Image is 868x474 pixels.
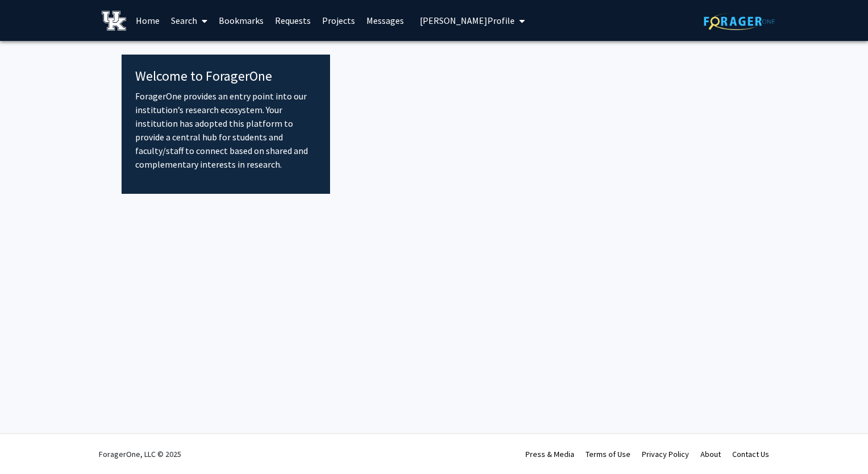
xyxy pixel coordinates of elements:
h4: Welcome to ForagerOne [135,68,316,85]
a: Search [165,1,213,40]
a: About [700,449,721,459]
a: Home [130,1,165,40]
a: Press & Media [525,449,574,459]
a: Terms of Use [586,449,631,459]
a: Contact Us [732,449,769,459]
a: Bookmarks [213,1,269,40]
a: Requests [269,1,316,40]
a: Projects [316,1,361,40]
a: Privacy Policy [642,449,689,459]
span: [PERSON_NAME] Profile [420,15,515,26]
img: ForagerOne Logo [704,13,775,30]
div: ForagerOne, LLC © 2025 [99,434,181,474]
p: ForagerOne provides an entry point into our institution’s research ecosystem. Your institution ha... [135,89,316,171]
a: Messages [361,1,410,40]
img: University of Kentucky Logo [102,11,126,31]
